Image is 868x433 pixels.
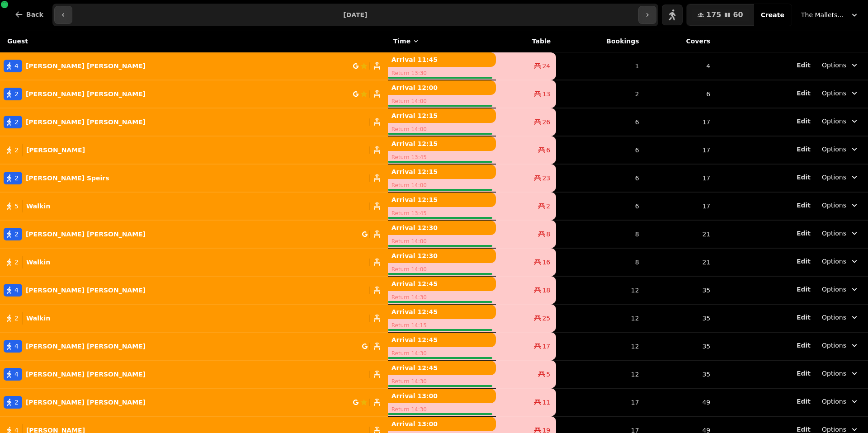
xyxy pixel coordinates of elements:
button: Options [816,281,864,297]
button: Edit [797,313,811,322]
p: [PERSON_NAME] [26,146,85,155]
td: 12 [556,360,644,388]
span: Create [761,12,784,18]
button: Options [816,57,864,73]
span: Edit [797,370,811,377]
span: 25 [542,314,550,323]
td: 35 [645,276,716,304]
p: Arrival 12:45 [388,305,496,319]
p: Return 13:45 [388,151,496,164]
span: 4 [14,370,19,379]
button: Edit [797,397,811,406]
p: [PERSON_NAME] [PERSON_NAME] [26,286,146,295]
span: Options [822,229,846,238]
p: Return 14:00 [388,263,496,276]
td: 35 [645,304,716,332]
td: 17 [645,164,716,192]
td: 6 [556,108,644,136]
p: Arrival 12:45 [388,361,496,375]
p: [PERSON_NAME] [PERSON_NAME] [26,89,146,99]
span: 8 [546,230,550,239]
span: Edit [797,90,811,96]
td: 35 [645,332,716,360]
span: 2 [14,146,19,155]
span: The Malletsheugh [801,10,846,19]
p: [PERSON_NAME] [PERSON_NAME] [26,61,146,71]
button: Back [7,4,51,25]
td: 17 [645,192,716,220]
th: Bookings [556,30,644,52]
td: 8 [556,220,644,248]
span: 6 [546,146,550,155]
button: Edit [797,145,811,154]
span: Options [822,285,846,294]
td: 8 [556,248,644,276]
span: 60 [733,11,743,19]
button: Options [816,141,864,157]
button: The Malletsheugh [796,7,864,23]
button: 17560 [687,4,754,26]
button: Options [816,225,864,241]
button: Edit [797,61,811,70]
span: 13 [542,89,550,99]
span: Edit [797,62,811,68]
span: Edit [797,286,811,292]
p: Arrival 13:00 [388,417,496,431]
span: 2 [546,202,550,211]
span: 2 [14,314,19,323]
td: 1 [556,52,644,80]
p: Arrival 12:45 [388,333,496,347]
p: Return 14:15 [388,319,496,332]
span: 4 [14,342,19,351]
td: 6 [645,80,716,108]
button: Edit [797,89,811,98]
td: 6 [556,192,644,220]
span: 24 [542,61,550,71]
span: 2 [14,118,19,127]
span: 2 [14,258,19,267]
span: 2 [14,230,19,239]
span: Options [822,397,846,406]
button: Edit [797,201,811,210]
button: Options [816,85,864,101]
p: Arrival 12:15 [388,165,496,179]
span: 175 [706,11,721,19]
button: Options [816,393,864,409]
p: [PERSON_NAME] Speirs [26,174,109,183]
button: Time [393,37,420,46]
span: 2 [14,89,19,99]
span: Edit [797,314,811,320]
td: 21 [645,220,716,248]
button: Options [816,365,864,381]
p: Arrival 12:30 [388,249,496,263]
p: Walkin [26,258,50,267]
span: 23 [542,174,550,183]
span: Options [822,313,846,322]
button: Edit [797,341,811,350]
span: 5 [14,202,19,211]
td: 12 [556,332,644,360]
p: Walkin [26,202,50,211]
span: 17 [542,342,550,351]
span: Edit [797,258,811,264]
p: Arrival 12:15 [388,108,496,123]
th: Covers [645,30,716,52]
p: [PERSON_NAME] [PERSON_NAME] [26,230,146,239]
span: Edit [797,118,811,124]
td: 12 [556,304,644,332]
button: Options [816,169,864,185]
button: Options [816,309,864,325]
button: Options [816,113,864,129]
span: Edit [797,202,811,208]
button: Edit [797,117,811,126]
p: Return 13:45 [388,207,496,220]
p: Arrival 12:15 [388,193,496,207]
span: 26 [542,118,550,127]
p: Arrival 12:45 [388,277,496,291]
td: 4 [645,52,716,80]
p: Return 14:00 [388,235,496,248]
button: Options [816,253,864,269]
p: Arrival 12:30 [388,221,496,235]
button: Options [816,197,864,213]
p: Return 14:30 [388,403,496,416]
